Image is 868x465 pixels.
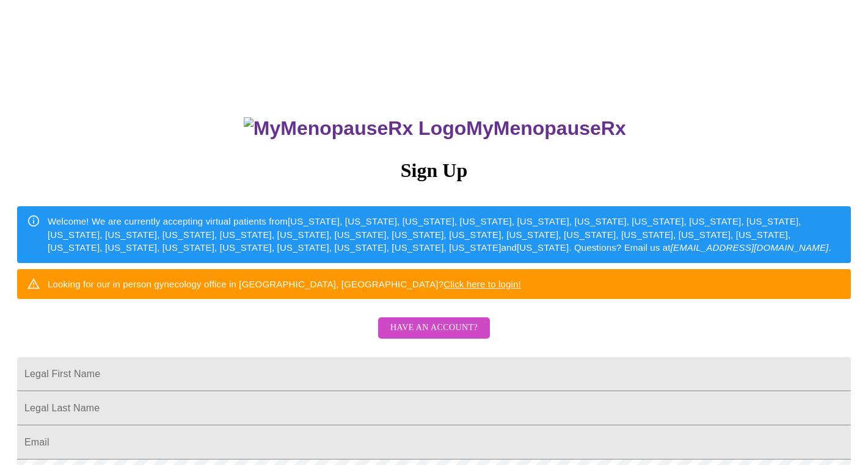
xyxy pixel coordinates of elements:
[390,320,478,336] span: Have an account?
[443,279,521,289] a: Click here to login!
[17,159,851,182] h3: Sign Up
[48,210,841,259] div: Welcome! We are currently accepting virtual patients from [US_STATE], [US_STATE], [US_STATE], [US...
[244,117,466,140] img: MyMenopauseRx Logo
[48,273,521,295] div: Looking for our in person gynecology office in [GEOGRAPHIC_DATA], [GEOGRAPHIC_DATA]?
[378,317,490,339] button: Have an account?
[19,117,852,140] h3: MyMenopauseRx
[671,242,829,253] em: [EMAIL_ADDRESS][DOMAIN_NAME]
[375,331,493,341] a: Have an account?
